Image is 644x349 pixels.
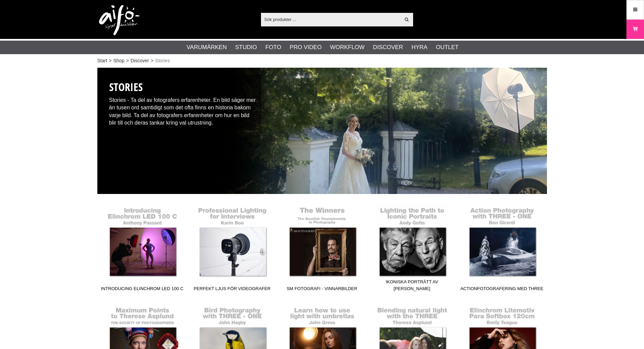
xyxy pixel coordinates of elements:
[187,203,277,295] a: Perfekt ljus för videografer
[290,43,321,52] a: Pro Video
[155,57,170,64] span: Stories
[97,285,187,295] span: Introducing Elinchrom LED 100 C
[367,203,457,295] a: Ikoniska porträtt av [PERSON_NAME]
[265,43,281,52] a: Foto
[151,57,153,64] span: >
[99,5,140,36] img: logo.png
[277,285,367,295] span: SM Fotografi - Vinnarbilder
[367,279,457,295] span: Ikoniska porträtt av [PERSON_NAME]
[187,43,227,52] a: Varumärken
[187,285,277,295] span: Perfekt ljus för videografer
[373,43,403,52] a: Discover
[109,80,257,95] h1: Stories
[277,203,367,295] a: SM Fotografi - Vinnarbilder
[104,74,262,130] div: Stories - Ta del av fotografers erfarenheter. En bild säger mer än tusen ord samtidigt som det of...
[113,57,124,64] a: Shop
[330,43,364,52] a: Workflow
[411,43,427,52] a: Hyra
[97,68,547,194] img: Aifo - Stories
[235,43,257,52] a: Studio
[436,43,458,52] a: Outlet
[97,57,108,64] a: Start
[126,57,129,64] span: >
[457,285,547,295] span: Actionfotografering med THREE
[130,57,149,64] a: Discover
[457,203,547,295] a: Actionfotografering med THREE
[97,203,187,295] a: Introducing Elinchrom LED 100 C
[109,57,112,64] span: >
[261,14,401,24] input: Sök produkter ...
